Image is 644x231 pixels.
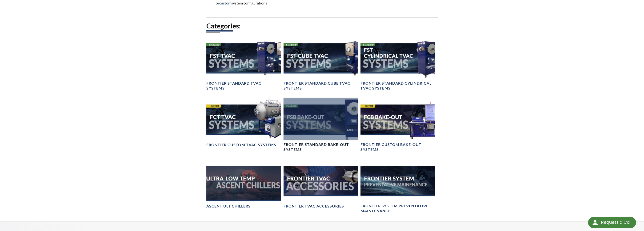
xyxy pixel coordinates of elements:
[219,1,231,5] a: custom
[588,217,636,228] div: Request a Call
[360,98,435,152] a: FCB Bake-Out Systems headerFrontier Custom Bake-Out Systems
[284,37,358,91] a: FST Cube TVAC Systems headerFrontier Standard Cube TVAC Systems
[284,142,358,152] h4: Frontier Standard Bake-Out Systems
[360,37,435,91] a: FST Cylindrical TVAC Systems headerFrontier Standard Cylindrical TVAC Systems
[206,81,280,91] h4: Frontier Standard TVAC Systems
[206,98,280,147] a: FCT TVAC Systems headerFrontier Custom TVAC Systems
[206,160,280,209] a: Ascent ULT Chillers BannerAscent ULT Chillers
[284,204,344,209] h4: Frontier TVAC Accessories
[360,81,435,91] h4: Frontier Standard Cylindrical TVAC Systems
[206,142,276,147] h4: Frontier Custom TVAC Systems
[206,204,251,209] h4: Ascent ULT Chillers
[206,22,437,30] h2: Categories:
[284,81,358,91] h4: Frontier Standard Cube TVAC Systems
[360,204,435,213] h4: Frontier System Preventative Maintenance
[591,219,599,226] img: round button
[284,98,358,152] a: FSB Bake-Out Systems headerFrontier Standard Bake-Out Systems
[284,160,358,209] a: Frontier TVAC Accessories headerFrontier TVAC Accessories
[360,142,435,152] h4: Frontier Custom Bake-Out Systems
[601,217,631,228] div: Request a Call
[206,37,280,91] a: FST TVAC Systems headerFrontier Standard TVAC Systems
[360,160,435,213] a: Frontier System Preventative Maintenance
